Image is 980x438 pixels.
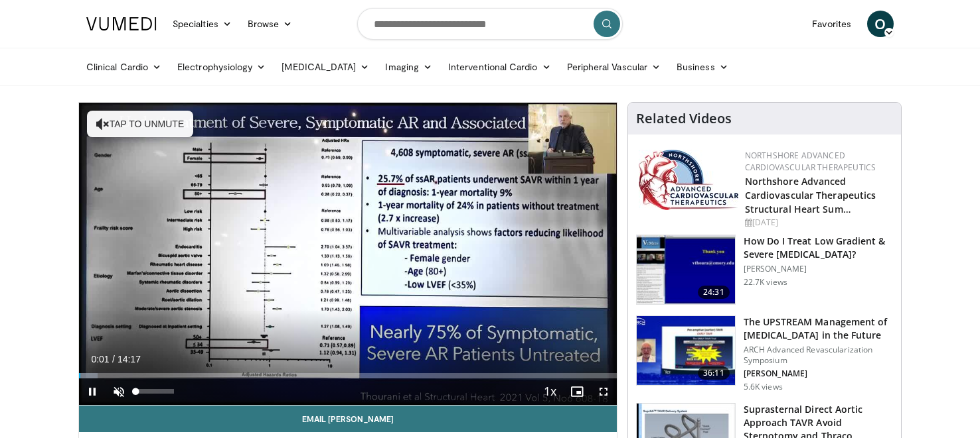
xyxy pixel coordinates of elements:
[745,150,876,173] a: NorthShore Advanced Cardiovascular Therapeutics
[745,217,890,229] div: [DATE]
[639,150,738,210] img: 45d48ad7-5dc9-4e2c-badc-8ed7b7f471c1.jpg.150x105_q85_autocrop_double_scale_upscale_version-0.2.jpg
[165,11,240,37] a: Specialties
[637,316,735,385] img: a6e1f2f4-af78-4c35-bad6-467630622b8c.150x105_q85_crop-smart_upscale.jpg
[537,378,564,405] button: Playback Rate
[669,54,736,80] a: Business
[87,111,193,137] button: Tap to unmute
[106,378,132,405] button: Unmute
[118,354,141,364] span: 14:17
[377,54,440,80] a: Imaging
[744,315,893,342] h3: The UPSTREAM Management of [MEDICAL_DATA] in the Future
[867,11,894,37] a: O
[79,373,617,378] div: Progress Bar
[804,11,859,37] a: Favorites
[637,235,735,304] img: tyLS_krZ8-0sGT9n4xMDoxOjB1O8AjAz.150x105_q85_crop-smart_upscale.jpg
[744,235,893,261] h3: How Do I Treat Low Gradient & Severe [MEDICAL_DATA]?
[744,382,783,392] p: 5.6K views
[564,378,590,405] button: Enable picture-in-picture mode
[169,54,274,80] a: Electrophysiology
[112,354,115,364] span: /
[745,175,876,215] a: Northshore Advanced Cardiovascular Therapeutics Structural Heart Sum…
[744,264,893,274] p: [PERSON_NAME]
[559,54,669,80] a: Peripheral Vascular
[744,345,893,366] p: ARCH Advanced Revascularization Symposium
[590,378,617,405] button: Fullscreen
[91,354,109,364] span: 0:01
[357,8,623,40] input: Search topics, interventions
[135,389,173,394] div: Volume Level
[698,366,730,380] span: 36:11
[636,315,893,392] a: 36:11 The UPSTREAM Management of [MEDICAL_DATA] in the Future ARCH Advanced Revascularization Sym...
[79,378,106,405] button: Pause
[636,111,732,127] h4: Related Videos
[744,368,893,379] p: [PERSON_NAME]
[240,11,301,37] a: Browse
[744,277,787,288] p: 22.7K views
[274,54,377,80] a: [MEDICAL_DATA]
[78,54,169,80] a: Clinical Cardio
[79,103,617,406] video-js: Video Player
[79,406,617,432] a: Email [PERSON_NAME]
[440,54,559,80] a: Interventional Cardio
[86,17,157,30] img: VuMedi Logo
[636,235,893,305] a: 24:31 How Do I Treat Low Gradient & Severe [MEDICAL_DATA]? [PERSON_NAME] 22.7K views
[698,286,730,299] span: 24:31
